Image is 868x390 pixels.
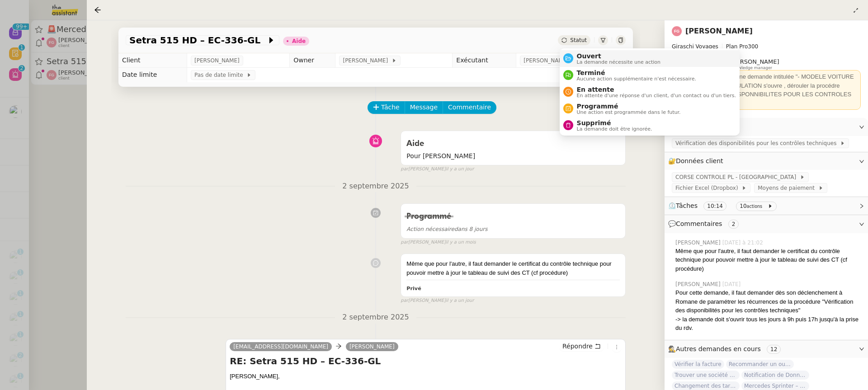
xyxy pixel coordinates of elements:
[335,311,416,324] span: 2 septembre 2025
[410,102,438,113] span: Message
[290,53,335,68] td: Owner
[722,239,765,247] span: [DATE] à 21:02
[672,26,682,36] img: svg
[731,58,779,65] span: [PERSON_NAME]
[577,110,681,115] span: Une action est programmée dans le futur.
[368,101,405,114] button: Tâche
[401,297,408,305] span: par
[401,239,476,246] small: [PERSON_NAME]
[562,342,593,351] span: Répondre
[577,93,736,98] span: En attente d'une réponse d'un client, d'un contact ou d'un tiers.
[381,102,400,113] span: Tâche
[343,56,391,65] span: [PERSON_NAME]
[577,52,661,60] span: Ouvert
[748,43,758,50] span: 300
[672,360,724,369] span: Vérifier la facture
[118,53,187,68] td: Client
[346,343,398,351] a: [PERSON_NAME]
[448,102,491,113] span: Commentaire
[731,58,779,70] app-user-label: Knowledge manager
[406,151,620,161] span: Pour [PERSON_NAME]
[675,247,861,273] div: Même que pour l'autre, il faut demander le certificat du contrôle technique pour pouvoir mettre à...
[758,183,818,193] span: Moyens de paiement
[665,118,868,136] div: ⚙️Procédures
[401,239,408,246] span: par
[292,38,306,44] div: Aide
[406,212,451,221] span: Programmé
[577,103,681,110] span: Programmé
[675,315,861,333] div: -> la demande doit s'ouvrir tous les jours à 9h puis 17h jusqu'à la prise du rdv.
[675,288,861,315] div: Pour cette demande, il faut demander dès son déclenchement à Romane de paramétrer les récurrences...
[453,53,516,68] td: Exécutant
[446,165,474,173] span: il y a un jour
[676,202,698,209] span: Tâches
[665,152,868,170] div: 🔐Données client
[668,156,727,166] span: 🔐
[675,173,800,182] span: CORSE CONTROLE PL - [GEOGRAPHIC_DATA]
[406,226,487,232] span: dans 8 jours
[676,345,761,352] span: Autres demandes en cours
[676,220,722,227] span: Commentaires
[676,157,723,164] span: Données client
[668,345,784,352] span: 🕵️
[665,197,868,215] div: ⏲️Tâches 10:14 10actions
[118,68,187,82] td: Date limite
[747,204,763,209] small: actions
[406,140,424,148] span: Aide
[577,76,696,81] span: Aucune action supplémentaire n'est nécessaire.
[665,215,868,233] div: 💬Commentaires 2
[668,202,780,209] span: ⏲️
[726,43,748,50] span: Plan Pro
[685,27,753,35] a: [PERSON_NAME]
[577,127,652,132] span: La demande doit être ignorée.
[524,56,572,65] span: [PERSON_NAME]
[675,183,741,193] span: Fichier Excel (Dropbox)
[675,139,840,148] span: Vérification des disponibilités pour les contrôles techniques
[722,280,743,288] span: [DATE]
[675,280,722,288] span: [PERSON_NAME]
[570,37,587,43] span: Statut
[703,202,726,211] nz-tag: 10:14
[401,165,408,173] span: par
[577,69,696,76] span: Terminé
[446,297,474,305] span: il y a un jour
[230,372,622,381] div: [PERSON_NAME],
[335,180,416,193] span: 2 septembre 2025
[401,297,474,305] small: [PERSON_NAME]
[559,341,604,351] button: Répondre
[577,86,736,93] span: En attente
[406,259,620,277] div: Même que pour l'autre, il faut demander le certificat du contrôle technique pour pouvoir mettre à...
[740,203,746,209] span: 10
[194,70,246,80] span: Pas de date limite
[401,165,474,173] small: [PERSON_NAME]
[194,56,240,65] span: [PERSON_NAME]
[577,60,661,65] span: La demande nécessite une action
[726,360,794,369] span: Recommander un outil de gestion des contacts
[233,343,328,350] span: [EMAIL_ADDRESS][DOMAIN_NAME]
[406,226,454,232] span: Action nécessaire
[675,239,722,247] span: [PERSON_NAME]
[672,371,740,380] span: Trouver une société pour démarches administratives
[405,101,443,114] button: Message
[129,36,267,45] span: Setra 515 HD – EC-336-GL
[731,66,773,70] span: Knowledge manager
[577,119,652,127] span: Supprimé
[668,220,742,227] span: 💬
[665,340,868,358] div: 🕵️Autres demandes en cours 12
[767,345,781,354] nz-tag: 12
[672,43,718,50] span: Giraschi Voyages
[443,101,496,114] button: Commentaire
[406,286,421,291] b: Privé
[741,371,809,380] span: Notification de Données légales
[230,355,622,367] h4: RE: Setra 515 HD – EC-336-GL
[675,72,857,108] div: @partners, dès lors qu'une demande intitulée "- MODELE VOITURE -PLAQUE D'IMMATRICULATION s'ouvre ...
[446,239,476,246] span: il y a un mois
[728,220,739,229] nz-tag: 2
